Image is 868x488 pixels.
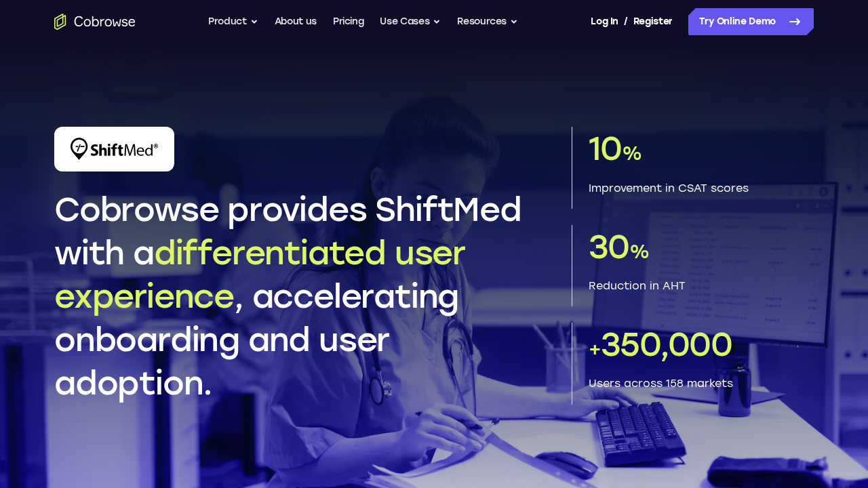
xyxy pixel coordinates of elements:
[380,8,441,35] button: Use Cases
[333,8,364,35] a: Pricing
[622,142,642,165] span: %
[624,14,628,30] span: /
[629,240,649,263] span: %
[208,8,258,35] button: Product
[589,127,814,177] p: 10
[589,375,814,399] p: Users across 158 markets
[589,323,814,373] p: 350,000
[54,14,136,30] a: Go to the home page
[633,8,673,35] a: Register
[275,8,317,35] a: About us
[54,233,465,316] span: differentiated user experience
[589,180,814,203] p: Improvement in CSAT scores
[589,225,814,275] p: 30
[589,338,601,361] span: +
[688,8,814,35] a: Try Online Demo
[591,8,618,35] a: Log In
[589,278,814,301] p: Reduction in AHT
[457,8,518,35] button: Resources
[54,188,555,405] h1: Cobrowse provides ShiftMed with a , accelerating onboarding and user adoption.
[71,138,158,160] img: ShiftMed Logo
